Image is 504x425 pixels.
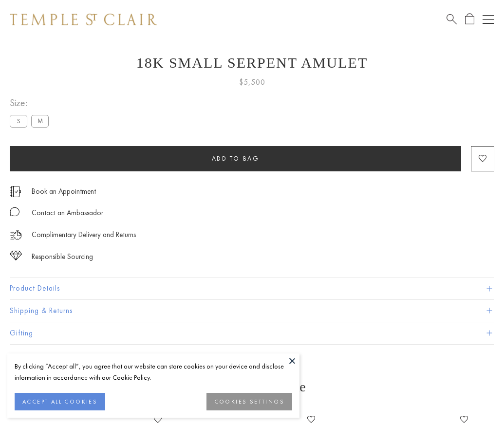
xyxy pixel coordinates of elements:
[32,207,103,219] div: Contact an Ambassador
[10,229,22,241] img: icon_delivery.svg
[465,13,474,25] a: Open Shopping Bag
[32,186,96,197] a: Book an Appointment
[483,14,494,25] button: Open navigation
[206,393,292,410] button: COOKIES SETTINGS
[212,154,260,163] span: Add to bag
[10,146,461,171] button: Add to bag
[10,55,494,71] h1: 18K Small Serpent Amulet
[10,14,157,25] img: Temple St. Clair
[15,361,292,383] div: By clicking “Accept all”, you agree that our website can store cookies on your device and disclos...
[10,277,494,299] button: Product Details
[32,229,136,241] p: Complimentary Delivery and Returns
[15,393,105,410] button: ACCEPT ALL COOKIES
[10,115,27,127] label: S
[447,13,457,25] a: Search
[239,76,265,89] span: $5,500
[10,251,22,260] img: icon_sourcing.svg
[31,115,49,127] label: M
[10,186,21,197] img: icon_appointment.svg
[10,322,494,344] button: Gifting
[10,300,494,322] button: Shipping & Returns
[10,207,19,217] img: MessageIcon-01_2.svg
[32,251,93,263] div: Responsible Sourcing
[10,95,53,111] span: Size:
